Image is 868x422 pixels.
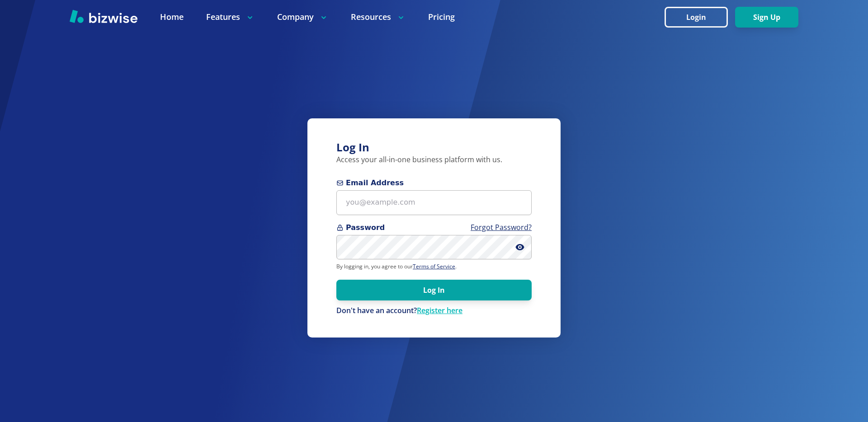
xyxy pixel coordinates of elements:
[336,140,532,155] h3: Log In
[417,305,462,315] a: Register here
[336,306,532,316] div: Don't have an account?Register here
[277,11,328,23] p: Company
[665,13,735,22] a: Login
[471,222,532,232] a: Forgot Password?
[336,222,532,233] span: Password
[160,11,184,23] a: Home
[665,7,728,28] button: Login
[70,9,137,23] img: Bizwise Logo
[336,178,532,188] span: Email Address
[336,155,532,165] p: Access your all-in-one business platform with us.
[735,13,798,22] a: Sign Up
[336,263,532,270] p: By logging in, you agree to our .
[336,280,532,300] button: Log In
[336,306,532,316] p: Don't have an account?
[428,11,455,23] a: Pricing
[206,11,255,23] p: Features
[413,263,455,270] a: Terms of Service
[336,190,532,215] input: you@example.com
[351,11,406,23] p: Resources
[735,7,798,28] button: Sign Up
